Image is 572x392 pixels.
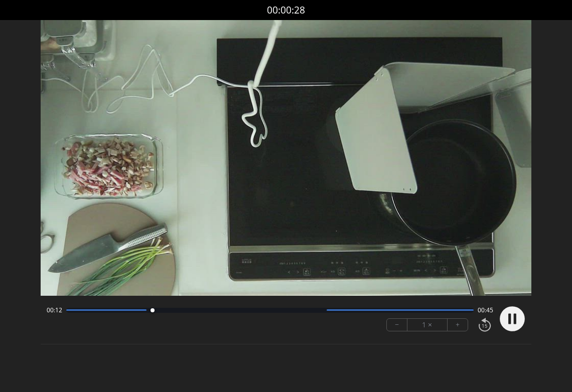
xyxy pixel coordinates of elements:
[47,306,62,314] span: 00:12
[448,319,468,331] button: +
[267,3,305,18] a: 00:00:28
[407,319,448,331] div: 1 ×
[478,306,493,314] span: 00:45
[387,319,407,331] button: −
